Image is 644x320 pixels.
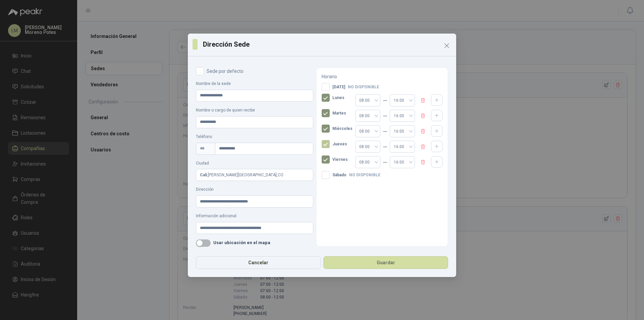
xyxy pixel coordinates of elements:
span: 08:00 [359,111,376,121]
label: Nombre de la sede [196,81,313,87]
span: Martes [330,111,349,115]
span: 16:00 [394,157,411,167]
label: Dirección [196,186,313,193]
span: 08:00 [359,95,376,105]
label: Teléfono [196,134,313,140]
label: Ciudad [196,160,313,167]
button: Cancelar [196,256,321,269]
span: Sábado [330,173,349,177]
button: Close [441,40,452,51]
span: 16:00 [394,142,411,152]
span: No disponible [349,173,380,177]
p: Usar ubicación en el mapa [213,239,270,247]
span: Jueves [330,142,350,146]
span: Lunes [330,96,347,100]
span: Sede por defecto [204,69,246,74]
span: Viernes [330,157,351,162]
span: 16:00 [394,95,411,105]
span: 08:00 [359,142,376,152]
p: Horario [322,73,442,80]
span: Miércoles [330,127,355,131]
label: Información adicional [196,213,313,219]
h3: Dirección Sede [203,39,451,49]
span: No disponible [348,85,379,89]
span: 16:00 [394,126,411,136]
button: Guardar [323,256,448,269]
span: 08:00 [359,157,376,167]
label: Nombre o cargo de quien recibe [196,107,313,113]
span: [DATE] [330,85,348,89]
span: 16:00 [394,111,411,121]
span: 08:00 [359,126,376,136]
